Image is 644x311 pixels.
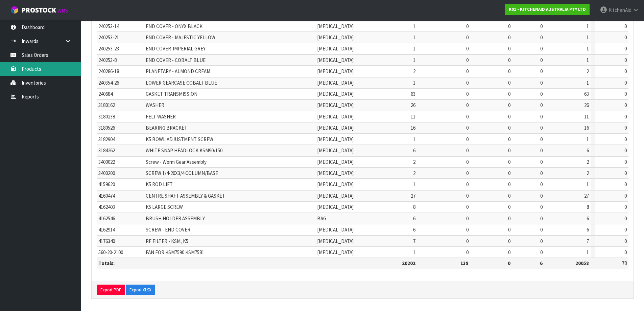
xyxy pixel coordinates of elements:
[575,260,589,266] strong: 20058
[317,238,354,244] span: [MEDICAL_DATA]
[317,147,354,154] span: [MEDICAL_DATA]
[146,102,164,108] span: WASHER
[540,80,543,86] span: 0
[413,57,415,63] span: 1
[97,285,125,295] button: Export PDF
[584,125,589,131] span: 16
[624,249,627,256] span: 0
[587,159,589,165] span: 2
[540,23,543,29] span: 0
[466,113,469,120] span: 0
[98,159,115,165] span: 3400022
[584,102,589,108] span: 26
[146,136,213,142] span: K5 BOWL ADJUSTMENT SCREW
[540,34,543,41] span: 0
[584,91,589,97] span: 63
[508,80,510,86] span: 0
[540,181,543,187] span: 0
[146,91,197,97] span: GASKET TRANSMISSION
[540,238,543,244] span: 0
[508,23,510,29] span: 0
[466,181,469,187] span: 0
[624,34,627,41] span: 0
[146,249,204,256] span: FAN FOR KSM7590 KSM7581
[624,215,627,222] span: 0
[317,193,354,199] span: [MEDICAL_DATA]
[540,57,543,63] span: 0
[540,170,543,176] span: 0
[22,6,56,15] span: ProStock
[146,68,210,74] span: PLANETARY - ALMOND CREAM
[466,102,469,108] span: 0
[508,215,510,222] span: 0
[609,7,631,13] span: KitchenAid
[10,6,19,14] img: cube-alt.png
[466,249,469,256] span: 0
[146,80,217,86] span: LOWER GEARCASE COBALT BLUE
[146,34,215,41] span: END COVER - MAJESTIC YELLOW
[98,91,113,97] span: 240684
[508,57,510,63] span: 0
[317,170,354,176] span: [MEDICAL_DATA]
[508,136,510,142] span: 0
[98,102,115,108] span: 3180162
[98,260,115,266] strong: Totals:
[411,102,415,108] span: 26
[413,68,415,74] span: 2
[317,181,354,187] span: [MEDICAL_DATA]
[466,226,469,233] span: 0
[413,249,415,256] span: 1
[317,80,354,86] span: [MEDICAL_DATA]
[411,125,415,131] span: 16
[540,260,543,266] strong: 6
[317,34,354,41] span: [MEDICAL_DATA]
[624,238,627,244] span: 0
[587,68,589,74] span: 2
[540,68,543,74] span: 0
[508,238,510,244] span: 0
[413,159,415,165] span: 2
[317,249,354,256] span: [MEDICAL_DATA]
[57,7,68,14] small: WMS
[508,204,510,210] span: 0
[466,68,469,74] span: 0
[466,125,469,131] span: 0
[587,136,589,142] span: 1
[98,147,115,154] span: 3184262
[624,102,627,108] span: 0
[413,226,415,233] span: 6
[466,193,469,199] span: 0
[508,193,510,199] span: 0
[146,193,225,199] span: CENTRE SHAFT ASSEMBLY & GASKET
[587,249,589,256] span: 1
[460,260,469,266] strong: 138
[466,91,469,97] span: 0
[98,57,117,63] span: 240253-8
[508,147,510,154] span: 0
[466,57,469,63] span: 0
[624,193,627,199] span: 0
[98,204,115,210] span: 4162403
[466,136,469,142] span: 0
[624,204,627,210] span: 0
[146,125,187,131] span: BEARING BRACKET
[624,136,627,142] span: 0
[508,68,510,74] span: 0
[146,57,206,63] span: END COVER - COBALT BLUE
[624,159,627,165] span: 0
[508,125,510,131] span: 0
[624,57,627,63] span: 0
[466,80,469,86] span: 0
[540,45,543,52] span: 0
[98,193,115,199] span: 4160474
[413,80,415,86] span: 1
[587,34,589,41] span: 1
[508,45,510,52] span: 0
[98,238,115,244] span: 4176340
[587,215,589,222] span: 6
[411,193,415,199] span: 27
[466,147,469,154] span: 0
[508,102,510,108] span: 0
[624,80,627,86] span: 0
[540,204,543,210] span: 0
